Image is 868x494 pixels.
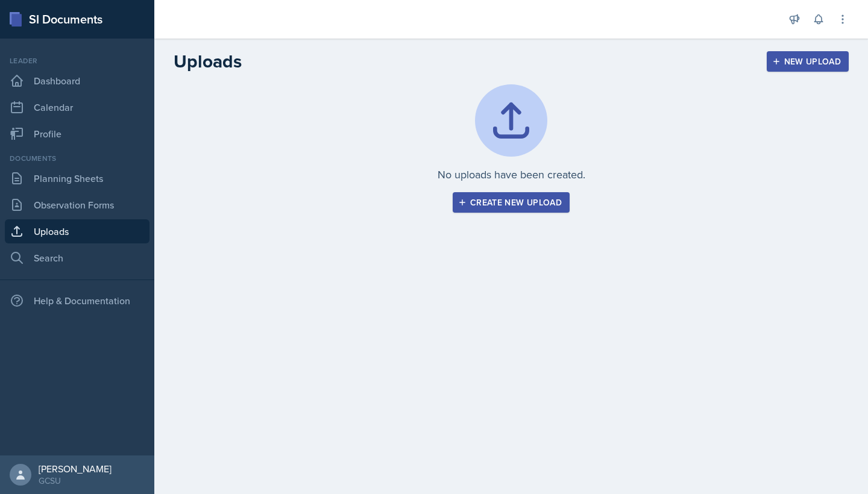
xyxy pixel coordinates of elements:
[174,51,242,72] h2: Uploads
[453,192,570,213] button: Create new upload
[39,475,112,487] div: GCSU
[5,55,149,66] div: Leader
[5,95,149,119] a: Calendar
[5,246,149,270] a: Search
[5,193,149,217] a: Observation Forms
[5,69,149,93] a: Dashboard
[775,57,841,66] div: New Upload
[5,153,149,164] div: Documents
[5,166,149,190] a: Planning Sheets
[5,122,149,146] a: Profile
[5,219,149,243] a: Uploads
[438,166,585,183] p: No uploads have been created.
[461,198,562,207] div: Create new upload
[39,463,112,475] div: [PERSON_NAME]
[767,51,849,72] button: New Upload
[5,289,149,313] div: Help & Documentation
